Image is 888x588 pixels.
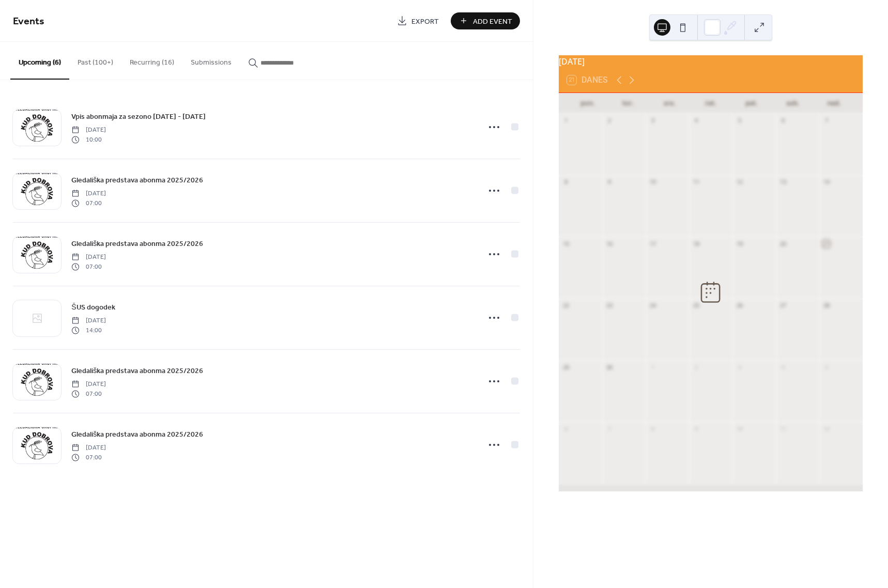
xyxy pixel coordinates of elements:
div: 4 [779,363,787,371]
div: 19 [736,240,743,247]
button: Add Event [451,12,520,29]
span: 07:00 [71,198,106,208]
div: 9 [605,178,613,186]
div: 24 [649,302,656,310]
div: 17 [649,240,656,247]
div: 7 [605,425,613,432]
span: 07:00 [71,389,106,398]
div: 30 [605,363,613,371]
span: 07:00 [71,453,106,462]
div: 12 [736,178,743,186]
div: 14 [822,178,830,186]
a: Gledališka predstava abonma 2025/2026 [71,238,203,250]
a: Vpis abonmaja za sezono [DATE] - [DATE] [71,111,206,122]
div: pon. [567,93,608,114]
a: Gledališka predstava abonma 2025/2026 [71,365,203,377]
div: sob. [772,93,813,114]
span: Gledališka predstava abonma 2025/2026 [71,239,203,250]
div: 29 [562,363,570,371]
div: 12 [822,425,830,432]
span: [DATE] [71,443,106,453]
div: 16 [605,240,613,247]
div: 6 [779,117,787,125]
span: Add Event [473,16,512,27]
div: 20 [779,240,787,247]
div: 11 [779,425,787,432]
span: Vpis abonmaja za sezono [DATE] - [DATE] [71,112,206,122]
button: Upcoming (6) [10,42,69,80]
span: [DATE] [71,380,106,389]
div: sre. [649,93,690,114]
span: [DATE] [71,189,106,198]
div: 11 [692,178,700,186]
span: Export [411,16,439,27]
span: [DATE] [71,126,106,135]
a: ŠUS dogodek [71,301,115,313]
a: Export [389,12,447,29]
div: [DATE] [559,55,863,68]
a: Gledališka predstava abonma 2025/2026 [71,174,203,186]
a: Gledališka predstava abonma 2025/2026 [71,428,203,440]
button: Recurring (16) [121,42,182,79]
div: 25 [692,302,700,310]
span: ŠUS dogodek [71,302,115,313]
div: 3 [649,117,656,125]
div: 22 [562,302,570,310]
div: 6 [562,425,570,432]
div: 5 [822,363,830,371]
span: Gledališka predstava abonma 2025/2026 [71,175,203,186]
div: 8 [649,425,656,432]
div: 26 [736,302,743,310]
div: pet. [731,93,772,114]
div: 1 [562,117,570,125]
div: 18 [692,240,700,247]
span: Gledališka predstava abonma 2025/2026 [71,366,203,377]
div: čet. [690,93,731,114]
div: 28 [822,302,830,310]
span: 10:00 [71,135,106,144]
div: 21 [822,240,830,247]
span: [DATE] [71,316,106,326]
div: 2 [692,363,700,371]
div: tor. [608,93,649,114]
span: Events [13,11,44,32]
div: 9 [692,425,700,432]
span: 14:00 [71,326,106,335]
div: 7 [822,117,830,125]
button: Submissions [182,42,240,79]
span: 07:00 [71,262,106,271]
div: 23 [605,302,613,310]
div: 8 [562,178,570,186]
div: 27 [779,302,787,310]
div: 15 [562,240,570,247]
div: 10 [736,425,743,432]
div: 4 [692,117,700,125]
div: 5 [736,117,743,125]
button: Past (100+) [69,42,121,79]
span: Gledališka predstava abonma 2025/2026 [71,429,203,440]
div: 13 [779,178,787,186]
div: 1 [649,363,656,371]
div: 10 [649,178,656,186]
div: 2 [605,117,613,125]
span: [DATE] [71,253,106,262]
div: 3 [736,363,743,371]
div: ned. [814,93,854,114]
